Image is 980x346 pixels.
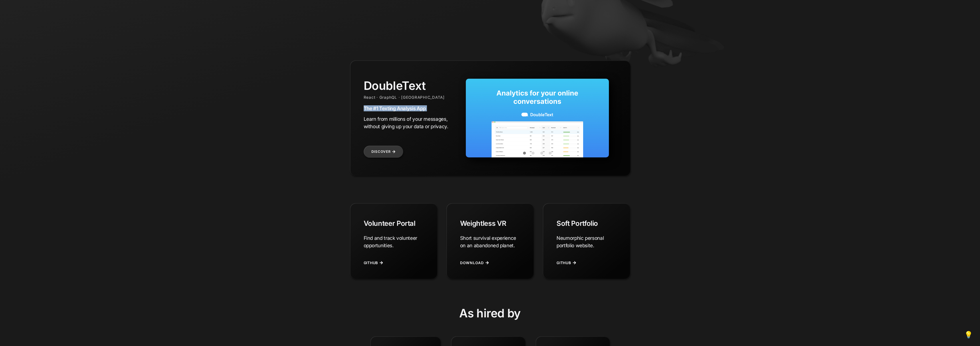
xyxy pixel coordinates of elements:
a: Github [364,256,385,270]
p: Learn from millions of your messages, without giving up your data or privacy. [364,115,455,130]
a: Download [460,256,490,270]
span: Github [364,261,378,265]
h1: As hired by [350,306,630,320]
h1: Volunteer Portal [364,219,423,228]
button: Item 0 [520,149,529,157]
p: Find and track volunteer opportunities. [364,234,423,249]
span: Download [460,261,484,265]
h1: Soft Portfolio [557,219,616,228]
div: React · GraphQL · [GEOGRAPHIC_DATA] [364,95,455,100]
a: Discover [364,146,403,158]
h1: Weightless VR [460,219,520,228]
button: 💡 [963,329,974,340]
button: Item 1 [529,149,537,157]
h1: DoubleText [364,79,455,93]
span: 💡 [964,331,973,339]
h2: The #1 Texting Analysis App [364,105,455,111]
span: Github [557,261,571,265]
p: Neumorphic personal portfolio website. [557,234,616,249]
button: Item 3 [546,149,555,157]
button: Item 2 [537,149,546,157]
a: Github [557,256,577,270]
p: Short survival experience on an abandoned planet. [460,234,520,249]
img: 0.jpg [466,79,609,157]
